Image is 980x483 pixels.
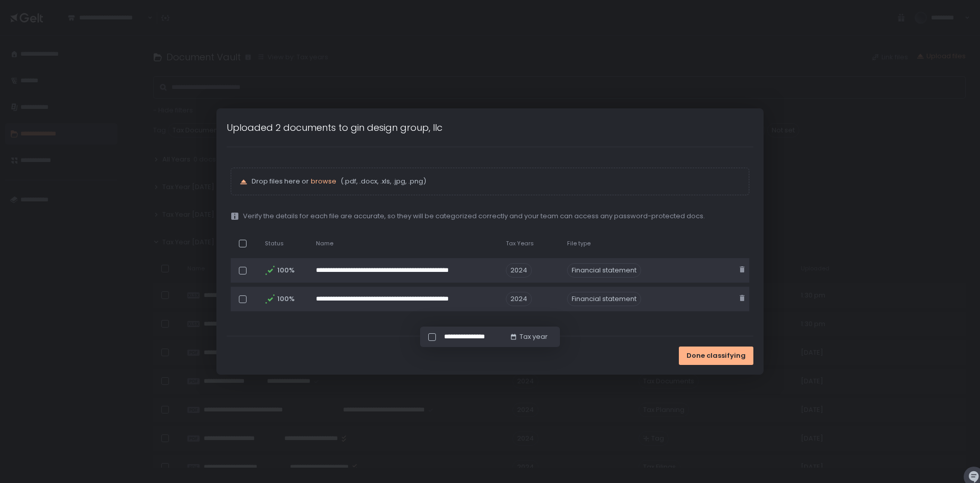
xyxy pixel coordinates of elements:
div: Financial statement [567,292,641,306]
button: Tax year [509,332,548,341]
span: 2024 [506,292,532,306]
span: (.pdf, .docx, .xls, .jpg, .png) [338,177,426,186]
span: Done classifying [687,351,746,360]
h1: Uploaded 2 documents to gin design group, llc [227,121,443,134]
span: File type [567,240,591,247]
span: Status [265,240,284,247]
span: 100% [277,266,293,275]
span: browse [311,176,336,186]
p: Drop files here or [252,177,741,186]
span: Tax Years [506,240,534,247]
div: Financial statement [567,263,641,278]
button: Done classifying [679,347,753,365]
span: 2024 [506,263,532,278]
span: Name [316,240,333,247]
span: Verify the details for each file are accurate, so they will be categorized correctly and your tea... [243,212,705,221]
button: browse [311,177,336,186]
span: 100% [277,294,293,304]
